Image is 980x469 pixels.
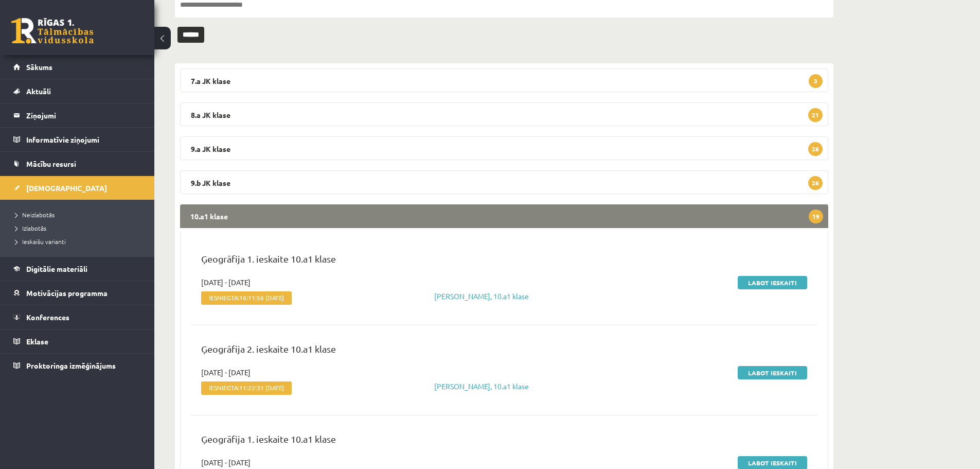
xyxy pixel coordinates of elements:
[201,367,251,378] span: [DATE] - [DATE]
[13,329,141,353] a: Eklase
[26,103,141,127] legend: Ziņojumi
[26,361,116,370] span: Proktoringa izmēģinājums
[15,223,144,233] a: Izlabotās
[15,237,144,246] a: Ieskaišu varianti
[13,305,141,329] a: Konferences
[201,457,251,468] span: [DATE] - [DATE]
[809,210,823,223] span: 19
[738,276,807,289] a: Labot ieskaiti
[808,142,823,156] span: 26
[15,211,55,219] span: Neizlabotās
[201,432,807,451] p: Ģeogrāfija 1. ieskaite 10.a1 klase
[15,224,46,232] span: Izlabotās
[201,252,807,271] p: Ģeogrāfija 1. ieskaite 10.a1 klase
[434,291,529,301] a: [PERSON_NAME], 10.a1 klase
[201,291,292,305] span: Iesniegta:
[26,337,48,346] span: Eklase
[738,366,807,379] a: Labot ieskaiti
[15,210,144,219] a: Neizlabotās
[13,176,141,200] a: [DEMOGRAPHIC_DATA]
[201,381,292,395] span: Iesniegta:
[13,354,141,377] a: Proktoringa izmēģinājums
[26,183,107,193] span: [DEMOGRAPHIC_DATA]
[808,176,823,190] span: 26
[26,159,76,168] span: Mācību resursi
[13,128,141,151] a: Informatīvie ziņojumi
[180,68,828,92] legend: 7.a JK klase
[239,294,284,301] span: 16:11:56 [DATE]
[11,18,94,44] a: Rīgas 1. Tālmācības vidusskola
[26,312,69,322] span: Konferences
[13,55,141,79] a: Sākums
[239,384,284,391] span: 11:22:31 [DATE]
[201,277,251,288] span: [DATE] - [DATE]
[13,103,141,127] a: Ziņojumi
[180,102,828,126] legend: 8.a JK klase
[26,288,108,298] span: Motivācijas programma
[26,264,87,273] span: Digitālie materiāli
[13,79,141,103] a: Aktuāli
[434,381,529,391] a: [PERSON_NAME], 10.a1 klase
[808,108,823,122] span: 21
[13,257,141,281] a: Digitālie materiāli
[180,170,828,194] legend: 9.b JK klase
[13,281,141,305] a: Motivācijas programma
[13,152,141,176] a: Mācību resursi
[180,204,828,228] legend: 10.a1 klase
[15,237,66,246] span: Ieskaišu varianti
[180,136,828,160] legend: 9.a JK klase
[201,342,807,361] p: Ģeogrāfija 2. ieskaite 10.a1 klase
[809,74,823,88] span: 3
[26,128,141,151] legend: Informatīvie ziņojumi
[26,62,52,72] span: Sākums
[26,86,51,96] span: Aktuāli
